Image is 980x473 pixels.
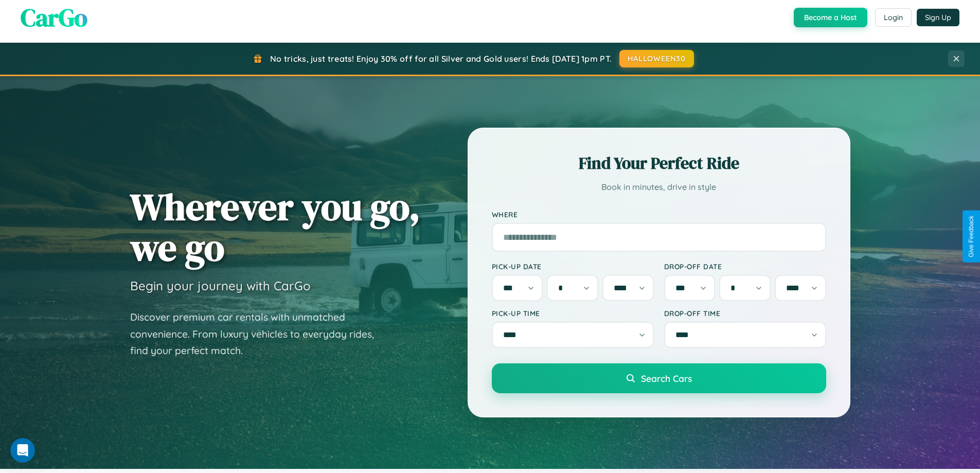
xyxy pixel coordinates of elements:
button: HALLOWEEN30 [619,50,694,67]
h2: Find Your Perfect Ride [492,152,826,174]
label: Pick-up Time [492,309,654,318]
div: Give Feedback [968,216,975,257]
label: Drop-off Date [664,262,826,271]
p: Book in minutes, drive in style [492,180,826,195]
button: Become a Host [794,8,867,27]
h3: Begin your journey with CarGo [130,278,311,293]
span: Search Cars [641,373,692,384]
label: Where [492,210,826,219]
span: CarGo [21,1,87,34]
button: Sign Up [917,9,959,26]
label: Drop-off Time [664,309,826,318]
button: Login [875,8,912,27]
p: Discover premium car rentals with unmatched convenience. From luxury vehicles to everyday rides, ... [130,309,387,359]
span: No tricks, just treats! Enjoy 30% off for all Silver and Gold users! Ends [DATE] 1pm PT. [270,54,612,64]
button: Search Cars [492,363,826,393]
iframe: Intercom live chat [10,438,35,463]
h1: Wherever you go, we go [130,186,420,268]
label: Pick-up Date [492,262,654,271]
